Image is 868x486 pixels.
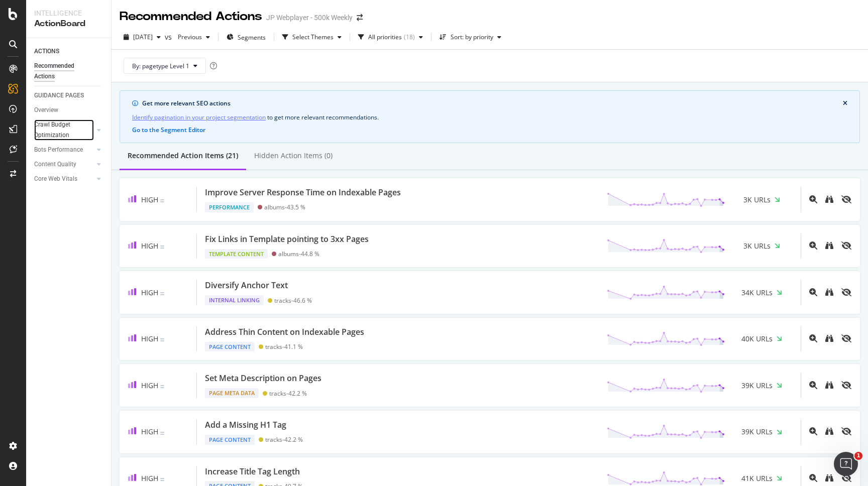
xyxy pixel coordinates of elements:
[354,29,427,45] button: All priorities(18)
[34,61,94,82] div: Recommended Actions
[120,29,165,45] button: [DATE]
[825,427,833,435] div: binoculars
[368,34,402,40] div: All priorities
[34,174,77,184] div: Core Web Vitals
[825,241,833,251] a: binoculars
[141,427,158,436] span: High
[741,334,773,344] span: 40K URLs
[451,34,493,40] div: Sort: by priority
[841,381,851,389] div: eye-slash
[274,297,312,304] div: tracks - 46.6 %
[34,174,94,184] a: Core Web Vitals
[743,195,771,205] span: 3K URLs
[825,241,833,250] div: binoculars
[160,199,164,202] img: Equal
[809,427,817,435] div: magnifying-glass-plus
[809,288,817,296] div: magnifying-glass-plus
[34,145,83,155] div: Bots Performance
[120,8,262,25] div: Recommended Actions
[132,127,205,134] button: Go to the Segment Editor
[265,343,303,350] div: tracks - 41.1 %
[205,342,255,352] div: Page Content
[265,436,303,443] div: tracks - 42.2 %
[34,61,104,82] a: Recommended Actions
[743,241,771,251] span: 3K URLs
[809,381,817,389] div: magnifying-glass-plus
[205,419,286,431] div: Add a Missing H1 Tag
[34,159,94,170] a: Content Quality
[825,473,833,483] a: binoculars
[269,390,307,397] div: tracks - 42.2 %
[205,233,369,245] div: Fix Links in Template pointing to 3xx Pages
[205,388,259,398] div: Page Meta Data
[741,473,773,483] span: 41K URLs
[34,105,104,115] a: Overview
[34,119,94,141] a: Crawl Budget Optimization
[34,46,59,57] div: ACTIONS
[841,334,851,342] div: eye-slash
[205,249,268,259] div: Template Content
[809,195,817,203] div: magnifying-glass-plus
[141,334,158,343] span: High
[34,105,58,115] div: Overview
[825,381,833,389] div: binoculars
[436,29,505,45] button: Sort: by priority
[825,195,833,204] a: binoculars
[160,246,164,249] img: Equal
[205,187,401,198] div: Improve Server Response Time on Indexable Pages
[825,195,833,203] div: binoculars
[141,473,158,483] span: High
[205,373,321,384] div: Set Meta Description on Pages
[141,381,158,390] span: High
[825,427,833,436] a: binoculars
[34,145,94,155] a: Bots Performance
[34,18,103,30] div: ActionBoard
[205,466,300,477] div: Increase Title Tag Length
[160,292,164,295] img: Equal
[120,90,860,143] div: info banner
[133,33,153,41] span: 2025 Sep. 6th
[825,288,833,296] div: binoculars
[825,474,833,482] div: binoculars
[205,202,254,212] div: Performance
[141,288,158,297] span: High
[254,151,333,161] div: Hidden Action Items (0)
[809,241,817,250] div: magnifying-glass-plus
[809,334,817,342] div: magnifying-glass-plus
[141,195,158,204] span: High
[841,288,851,296] div: eye-slash
[160,432,164,435] img: Equal
[34,8,103,18] div: Intelligence
[132,62,189,70] span: By: pagetype Level 1
[841,474,851,482] div: eye-slash
[840,98,850,109] button: close banner
[278,250,319,258] div: albums - 44.8 %
[174,33,202,41] span: Previous
[825,288,833,297] a: binoculars
[142,99,843,108] div: Get more relevant SEO actions
[741,288,773,298] span: 34K URLs
[205,435,255,445] div: Page Content
[174,29,214,45] button: Previous
[292,34,334,40] div: Select Themes
[205,295,264,305] div: Internal Linking
[223,29,270,45] button: Segments
[825,381,833,390] a: binoculars
[160,338,164,341] img: Equal
[264,203,305,211] div: albums - 43.5 %
[357,14,363,21] div: arrow-right-arrow-left
[124,58,206,74] button: By: pagetype Level 1
[160,385,164,388] img: Equal
[741,427,773,437] span: 39K URLs
[165,32,174,42] span: vs
[238,33,266,42] span: Segments
[141,241,158,251] span: High
[854,452,862,460] span: 1
[825,334,833,343] a: binoculars
[266,13,353,23] div: JP Webplayer - 500k Weekly
[34,46,104,57] a: ACTIONS
[34,159,76,170] div: Content Quality
[809,474,817,482] div: magnifying-glass-plus
[34,119,87,141] div: Crawl Budget Optimization
[741,381,773,391] span: 39K URLs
